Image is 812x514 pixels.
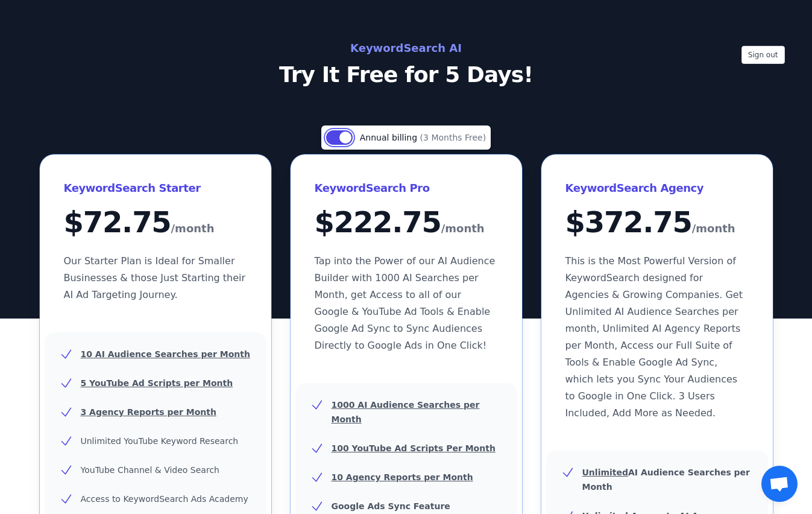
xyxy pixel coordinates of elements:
[332,501,450,511] b: Google Ads Sync Feature
[420,133,486,142] span: (3 Months Free)
[136,63,676,87] p: Try It Free for 5 Days!
[81,494,248,504] span: Access to KeywordSearch Ads Academy
[136,39,676,58] h2: KeywordSearch AI
[360,133,420,142] span: Annual billing
[315,179,498,198] h3: KeywordSearch Pro
[171,219,215,238] span: /month
[81,465,219,475] span: YouTube Channel & Video Search
[761,466,798,502] div: Otwarty czat
[332,443,496,453] u: 100 YouTube Ad Scripts Per Month
[81,407,216,417] u: 3 Agency Reports per Month
[692,219,735,238] span: /month
[441,219,485,238] span: /month
[332,472,473,482] u: 10 Agency Reports per Month
[565,255,743,419] span: This is the Most Powerful Version of KeywordSearch designed for Agencies & Growing Companies. Get...
[315,208,498,238] div: $ 222.75
[64,208,247,238] div: $ 72.75
[582,468,751,492] b: AI Audience Searches per Month
[64,179,247,198] h3: KeywordSearch Starter
[81,349,250,359] u: 10 AI Audience Searches per Month
[332,400,480,424] u: 1000 AI Audience Searches per Month
[582,468,629,477] u: Unlimited
[81,436,239,446] span: Unlimited YouTube Keyword Research
[741,46,785,64] button: Sign out
[565,179,749,198] h3: KeywordSearch Agency
[81,378,233,388] u: 5 YouTube Ad Scripts per Month
[64,255,246,300] span: Our Starter Plan is Ideal for Smaller Businesses & those Just Starting their AI Ad Targeting Jour...
[315,255,496,351] span: Tap into the Power of our AI Audience Builder with 1000 AI Searches per Month, get Access to all ...
[565,208,749,238] div: $ 372.75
